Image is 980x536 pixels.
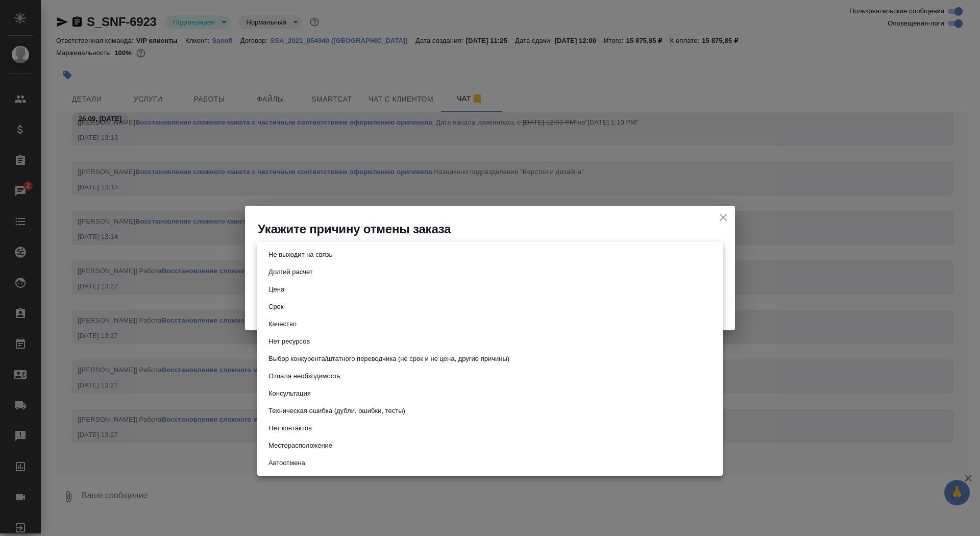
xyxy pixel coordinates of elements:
button: Срок [265,301,287,312]
button: Долгий расчет [265,266,316,278]
button: Качество [265,319,300,330]
button: Техническая ошибка (дубли, ошибки, тесты) [265,405,408,417]
button: Не выходит на связь [265,249,335,260]
button: Цена [265,284,287,295]
button: Нет контактов [265,423,315,434]
button: Консультация [265,388,314,399]
button: Автоотмена [265,457,308,469]
button: Нет ресурсов [265,336,313,347]
button: Выбор конкурента/штатного переводчика (не срок и не цена, другие причины) [265,353,512,364]
button: Месторасположение [265,440,335,451]
button: Отпала необходимость [265,371,344,382]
